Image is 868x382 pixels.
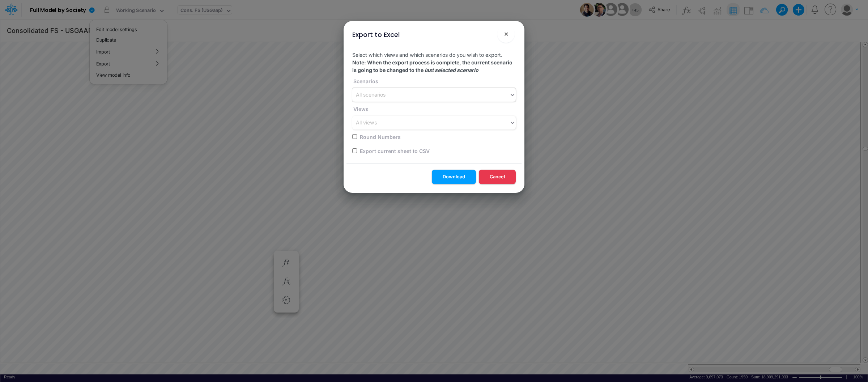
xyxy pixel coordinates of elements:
[425,67,478,73] em: last selected scenario
[352,105,369,113] label: Views
[356,91,386,99] div: All scenarios
[346,45,522,164] div: Select which views and which scenarios do you wish to export.
[352,30,400,39] div: Export to Excel
[356,119,377,127] div: All views
[504,29,509,38] span: ×
[352,77,378,85] label: Scenarios
[352,59,512,73] strong: Note: When the export process is complete, the current scenario is going to be changed to the
[432,170,476,184] button: Download
[359,147,430,155] label: Export current sheet to CSV
[359,133,401,141] label: Round Numbers
[479,170,516,184] button: Cancel
[497,25,515,43] button: Close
